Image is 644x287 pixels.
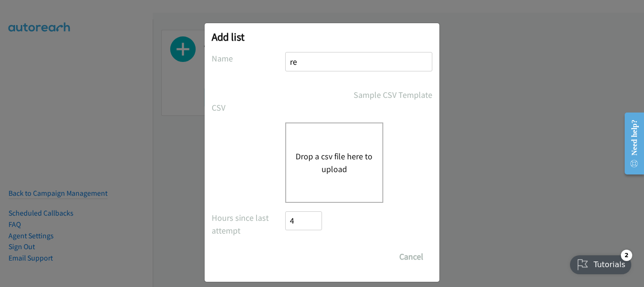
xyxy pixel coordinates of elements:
button: Drop a csv file here to upload [296,150,373,175]
label: CSV [212,101,285,114]
a: Sample CSV Template [354,88,432,101]
h2: Add list [212,30,432,43]
iframe: Resource Center [617,106,644,181]
label: Hours since last attempt [212,211,285,237]
label: Name [212,52,285,65]
iframe: Checklist [564,246,637,280]
button: Cancel [390,247,432,266]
